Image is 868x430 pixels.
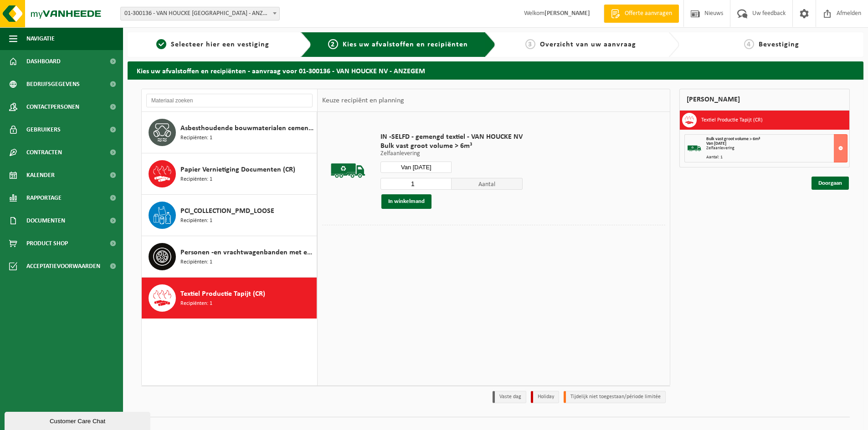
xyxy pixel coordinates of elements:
[156,39,166,49] span: 1
[706,155,847,160] div: Aantal: 1
[180,123,314,134] span: Asbesthoudende bouwmaterialen cementgebonden (hechtgebonden)
[604,5,679,23] a: Offerte aanvragen
[180,164,295,175] span: Papier Vernietiging Documenten (CR)
[328,39,338,49] span: 2
[759,41,799,48] span: Bevestiging
[142,278,317,319] button: Textiel Productie Tapijt (CR) Recipiënten: 1
[121,7,279,20] span: 01-300136 - VAN HOUCKE NV - ANZEGEM
[744,39,754,49] span: 4
[26,209,65,232] span: Documenten
[26,232,68,255] span: Product Shop
[171,41,269,48] span: Selecteer hier een vestiging
[622,9,674,18] span: Offerte aanvragen
[132,39,293,50] a: 1Selecteer hier een vestiging
[493,391,526,403] li: Vaste dag
[26,141,62,164] span: Contracten
[381,194,431,209] button: In winkelmand
[26,255,100,278] span: Acceptatievoorwaarden
[180,206,274,217] span: PCI_COLLECTION_PMD_LOOSE
[142,153,317,195] button: Papier Vernietiging Documenten (CR) Recipiënten: 1
[26,27,55,50] span: Navigatie
[142,195,317,236] button: PCI_COLLECTION_PMD_LOOSE Recipiënten: 1
[380,132,523,142] span: IN -SELFD - gemengd textiel - VAN HOUCKE NV
[706,141,726,146] strong: Van [DATE]
[120,7,280,20] span: 01-300136 - VAN HOUCKE NV - ANZEGEM
[544,10,590,17] strong: [PERSON_NAME]
[26,50,61,73] span: Dashboard
[146,94,313,107] input: Materiaal zoeken
[531,391,559,403] li: Holiday
[706,137,760,142] span: Bulk vast groot volume > 6m³
[180,217,212,225] span: Recipiënten: 1
[812,177,849,190] a: Doorgaan
[180,134,212,142] span: Recipiënten: 1
[180,299,212,308] span: Recipiënten: 1
[564,391,666,403] li: Tijdelijk niet toegestaan/période limitée
[26,73,80,96] span: Bedrijfsgegevens
[142,112,317,153] button: Asbesthoudende bouwmaterialen cementgebonden (hechtgebonden) Recipiënten: 1
[380,151,523,157] p: Zelfaanlevering
[180,288,265,299] span: Textiel Productie Tapijt (CR)
[679,89,850,111] div: [PERSON_NAME]
[380,162,452,173] input: Selecteer datum
[26,164,55,187] span: Kalender
[380,142,523,151] span: Bulk vast groot volume > 6m³
[5,410,152,430] iframe: chat widget
[180,175,212,184] span: Recipiënten: 1
[180,258,212,267] span: Recipiënten: 1
[540,41,636,48] span: Overzicht van uw aanvraag
[701,113,763,127] h3: Textiel Productie Tapijt (CR)
[706,146,847,151] div: Zelfaanlevering
[128,61,863,79] h2: Kies uw afvalstoffen en recipiënten - aanvraag voor 01-300136 - VAN HOUCKE NV - ANZEGEM
[343,41,468,48] span: Kies uw afvalstoffen en recipiënten
[525,39,535,49] span: 3
[26,187,62,209] span: Rapportage
[180,247,314,258] span: Personen -en vrachtwagenbanden met en zonder velg
[26,96,79,118] span: Contactpersonen
[142,236,317,278] button: Personen -en vrachtwagenbanden met en zonder velg Recipiënten: 1
[318,89,409,112] div: Keuze recipiënt en planning
[452,178,523,190] span: Aantal
[26,118,61,141] span: Gebruikers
